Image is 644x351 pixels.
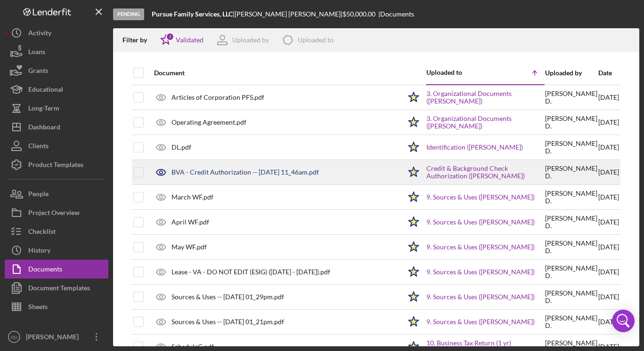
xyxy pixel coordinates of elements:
[5,184,108,203] button: People
[5,24,108,42] button: Activity
[5,99,108,118] button: Long-Term
[545,90,597,105] div: [PERSON_NAME] D .
[545,140,597,155] div: [PERSON_NAME] D .
[426,69,485,76] div: Uploaded to
[166,32,174,41] div: 1
[154,69,401,77] div: Document
[426,218,535,226] a: 9. Sources & Uses ([PERSON_NAME])
[171,94,264,101] div: Articles of Corporation PFS.pdf
[28,297,48,319] div: Sheets
[235,10,342,18] div: [PERSON_NAME] [PERSON_NAME] |
[232,36,269,44] div: Uploaded by
[378,10,414,18] div: | Documents
[171,293,284,301] div: Sources & Uses -- [DATE] 01_29pm.pdf
[545,215,597,230] div: [PERSON_NAME] D .
[545,264,597,279] div: [PERSON_NAME] D .
[171,343,214,351] div: ScheduleC.pdf
[545,314,597,329] div: [PERSON_NAME] D .
[5,241,108,260] button: History
[426,193,535,201] a: 9. Sources & Uses ([PERSON_NAME])
[152,10,233,18] b: Pursue Family Services, LLC
[28,80,63,101] div: Educational
[426,293,535,301] a: 9. Sources & Uses ([PERSON_NAME])
[28,222,56,243] div: Checklist
[28,61,48,82] div: Grants
[28,155,83,176] div: Product Templates
[171,119,246,126] div: Operating Agreement.pdf
[28,241,50,262] div: History
[28,184,49,206] div: People
[5,297,108,316] button: Sheets
[5,61,108,80] button: Grants
[5,260,108,279] button: Documents
[171,193,213,201] div: March WF.pdf
[171,318,284,326] div: Sources & Uses -- [DATE] 01_21pm.pdf
[545,115,597,130] div: [PERSON_NAME] D .
[426,243,535,251] a: 9. Sources & Uses ([PERSON_NAME])
[545,289,597,304] div: [PERSON_NAME] D .
[28,118,60,139] div: Dashboard
[5,80,108,99] button: Educational
[612,310,635,332] div: Open Intercom Messenger
[5,279,108,297] button: Document Templates
[176,36,204,44] div: Validated
[426,90,544,105] a: 3. Organizational Documents ([PERSON_NAME])
[545,239,597,255] div: [PERSON_NAME] D .
[5,203,108,222] button: Project Overview
[5,42,108,61] button: Loans
[598,160,619,184] div: [DATE]
[171,218,209,226] div: April WF.pdf
[426,165,544,180] a: Credit & Background Check Authorization ([PERSON_NAME])
[598,210,619,234] div: [DATE]
[5,155,108,174] button: Product Templates
[171,243,207,251] div: May WF.pdf
[28,42,45,64] div: Loans
[28,203,80,224] div: Project Overview
[598,310,619,334] div: [DATE]
[11,335,17,340] text: OU
[171,168,319,176] div: BVA - Credit Authorization -- [DATE] 11_46am.pdf
[298,36,334,44] div: Uploaded to
[545,69,597,77] div: Uploaded by
[426,268,535,276] a: 9. Sources & Uses ([PERSON_NAME])
[598,185,619,209] div: [DATE]
[152,10,235,18] div: |
[426,144,523,151] a: Identification ([PERSON_NAME])
[28,24,51,45] div: Activity
[171,144,191,151] div: DL.pdf
[426,115,544,130] a: 3. Organizational Documents ([PERSON_NAME])
[28,260,62,281] div: Documents
[5,118,108,136] button: Dashboard
[545,190,597,205] div: [PERSON_NAME] D .
[113,8,144,20] div: Pending
[28,99,59,120] div: Long-Term
[5,136,108,155] button: Clients
[5,327,108,346] button: OU[PERSON_NAME] Underwriting
[28,279,90,300] div: Document Templates
[545,165,597,180] div: [PERSON_NAME] D .
[426,318,535,326] a: 9. Sources & Uses ([PERSON_NAME])
[122,36,154,44] div: Filter by
[28,136,49,158] div: Clients
[598,111,619,134] div: [DATE]
[598,86,619,110] div: [DATE]
[598,136,619,159] div: [DATE]
[342,10,378,18] div: $50,000.00
[5,222,108,241] button: Checklist
[171,268,330,276] div: Lease - VA - DO NOT EDIT (ESIG) ([DATE] - [DATE]).pdf
[598,69,619,77] div: Date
